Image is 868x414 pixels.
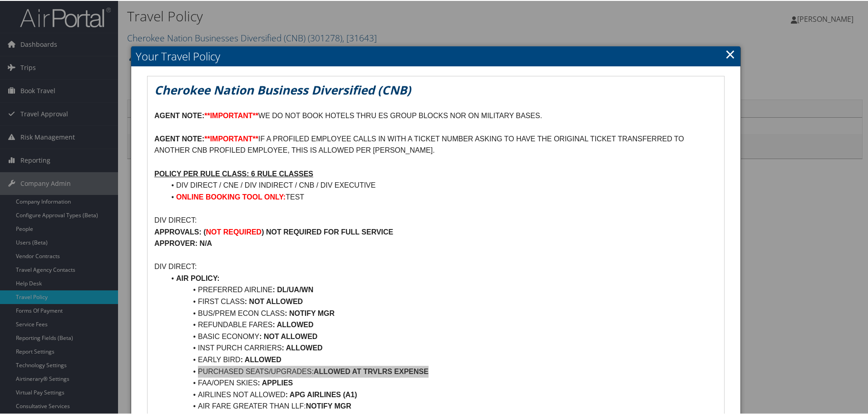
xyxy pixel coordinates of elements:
li: BUS/PREM ECON CLASS [165,307,717,319]
strong: ALLOWED AT TRVLRS EXPENSE [314,367,429,374]
strong: : APPLIES [258,378,293,386]
li: FAA/OPEN SKIES [165,376,717,388]
strong: : NOT ALLOWED [259,332,317,339]
strong: AGENT NOTE: [154,111,204,119]
strong: : ALLOWED [241,355,281,363]
p: DIV DIRECT: [154,214,717,225]
li: INST PURCH CARRIERS [165,341,717,353]
p: IF A PROFILED EMPLOYEE CALLS IN WITH A TICKET NUMBER ASKING TO HAVE THE ORIGINAL TICKET TRANSFERR... [154,132,717,155]
li: BASIC ECONOMY [165,330,717,342]
strong: NOTIFY MGR [306,401,351,409]
li: PREFERRED AIRLINE [165,283,717,295]
em: Cherokee Nation Business Diversified (CNB) [154,81,411,97]
li: AIR FARE GREATER THAN LLF: [165,399,717,411]
li: AIRLINES NOT ALLOWED [165,388,717,400]
strong: AGENT NOTE: [154,134,204,142]
u: POLICY PER RULE CLASS: 6 RULE CLASSES [154,169,313,177]
strong: : NOT ALLOWED [245,297,303,304]
li: PURCHASED SEATS/UPGRADES: [165,365,717,377]
h2: Your Travel Policy [131,45,740,65]
p: WE DO NOT BOOK HOTELS THRU ES GROUP BLOCKS NOR ON MILITARY BASES. [154,109,717,121]
li: TEST [165,190,717,202]
li: REFUNDABLE FARES [165,318,717,330]
strong: ONLINE BOOKING TOOL ONLY: [176,192,286,200]
li: DIV DIRECT / CNE / DIV INDIRECT / CNB / DIV EXECUTIVE [165,179,717,190]
strong: ) NOT REQUIRED FOR FULL SERVICE [261,227,393,235]
li: FIRST CLASS [165,295,717,307]
strong: APPROVER: N/A [154,239,212,246]
li: EARLY BIRD [165,353,717,365]
strong: : NOTIFY MGR [285,309,335,316]
strong: NOT REQUIRED [206,227,261,235]
strong: : ALLOWED [282,343,323,351]
a: Close [725,44,735,62]
strong: : ALLOWED [272,320,313,328]
p: DIV DIRECT: [154,260,717,272]
strong: AIR POLICY: [176,274,220,281]
strong: APPROVALS: ( [154,227,206,235]
strong: : DL/UA/WN [272,285,313,293]
strong: : APG AIRLINES (A1) [286,390,357,398]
